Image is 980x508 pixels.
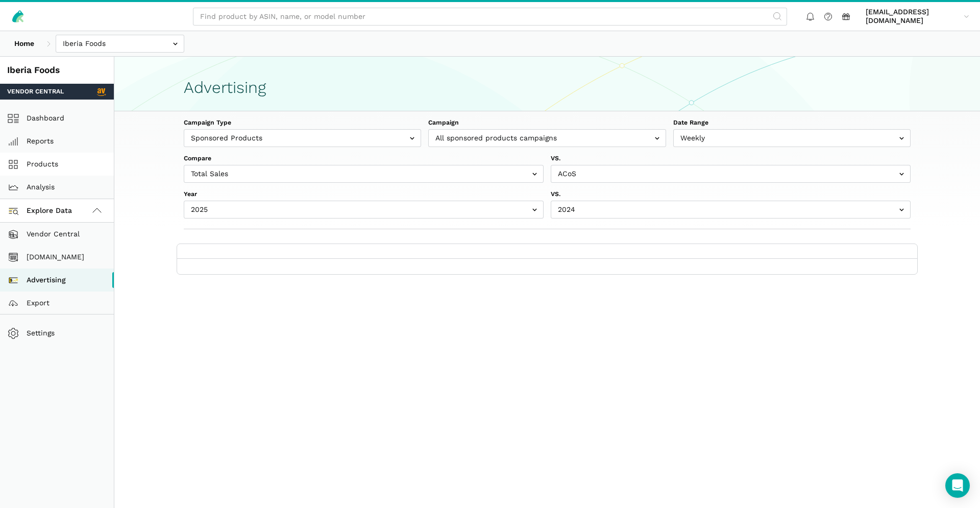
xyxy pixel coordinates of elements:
input: Sponsored Products [184,129,421,147]
label: VS. [551,154,911,163]
input: All sponsored products campaigns [428,129,666,147]
a: [EMAIL_ADDRESS][DOMAIN_NAME] [862,6,973,27]
label: Campaign [428,118,666,128]
span: Explore Data [11,205,72,217]
h1: Advertising [184,79,911,96]
input: 2025 [184,201,544,219]
div: Open Intercom Messenger [945,473,970,498]
input: Iberia Foods [56,35,184,53]
label: Date Range [673,118,911,128]
label: Compare [184,154,544,163]
label: Year [184,190,544,199]
input: Weekly [673,129,911,147]
input: ACoS [551,165,911,183]
div: Iberia Foods [7,64,107,77]
input: Find product by ASIN, name, or model number [193,8,787,26]
span: Vendor Central [7,87,64,96]
label: VS. [551,190,911,199]
a: Home [7,35,41,53]
input: 2024 [551,201,911,219]
label: Campaign Type [184,118,421,128]
input: Total Sales [184,165,544,183]
span: [EMAIL_ADDRESS][DOMAIN_NAME] [866,8,960,26]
